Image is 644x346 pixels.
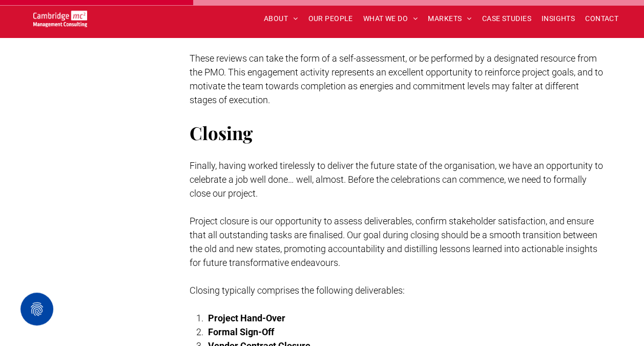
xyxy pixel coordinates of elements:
[190,121,253,145] span: Closing
[190,216,597,268] span: Project closure is our opportunity to assess deliverables, confirm stakeholder satisfaction, and ...
[580,11,624,27] a: CONTACT
[536,11,580,27] a: INSIGHTS
[259,11,303,27] a: ABOUT
[190,160,603,199] span: Finally, having worked tirelessly to deliver the future state of the organisation, we have an opp...
[33,12,87,23] a: Your Business Transformed | Cambridge Management Consulting
[477,11,536,27] a: CASE STUDIES
[303,11,358,27] a: OUR PEOPLE
[208,313,285,323] span: Project Hand-Over
[423,11,476,27] a: MARKETS
[358,11,423,27] a: WHAT WE DO
[190,53,603,105] span: These reviews can take the form of a self-assessment, or be performed by a designated resource fr...
[33,10,87,27] img: Go to Homepage
[208,326,274,337] span: Formal Sign-Off
[190,285,405,296] span: Closing typically comprises the following deliverables:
